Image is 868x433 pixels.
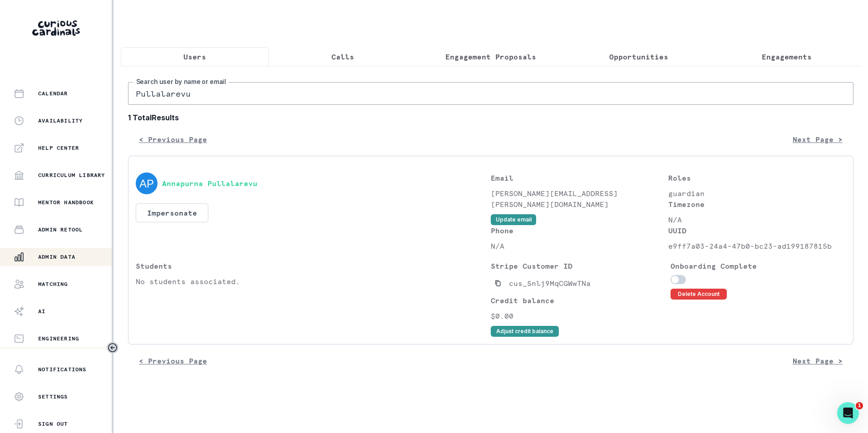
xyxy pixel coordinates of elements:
[32,20,80,36] img: Curious Cardinals Logo
[38,172,105,179] p: Curriculum Library
[136,203,208,222] button: Impersonate
[668,172,846,183] p: Roles
[668,241,846,251] p: e9ff7a03-24a4-47b0-bc23-ad199187815b
[162,179,257,188] button: Annapurna Pullalarevu
[856,402,863,409] span: 1
[491,310,666,321] p: $0.00
[38,199,94,206] p: Mentor Handbook
[491,276,505,290] button: Copied to clipboard
[331,51,354,62] p: Calls
[491,261,666,271] p: Stripe Customer ID
[668,214,846,225] p: N/A
[38,226,83,233] p: Admin Retool
[491,214,536,225] button: Update email
[668,199,846,210] p: Timezone
[136,261,491,271] p: Students
[782,352,853,370] button: Next Page >
[38,366,87,373] p: Notifications
[128,130,218,148] button: < Previous Page
[128,112,853,123] b: 1 Total Results
[491,188,668,210] p: [PERSON_NAME][EMAIL_ADDRESS][PERSON_NAME][DOMAIN_NAME]
[837,402,859,424] iframe: Intercom live chat
[491,225,668,236] p: Phone
[183,51,206,62] p: Users
[609,51,668,62] p: Opportunities
[38,90,68,97] p: Calendar
[38,335,79,342] p: Engineering
[491,241,668,251] p: N/A
[668,188,846,199] p: guardian
[38,308,45,315] p: AI
[136,276,491,287] p: No students associated.
[762,51,812,62] p: Engagements
[38,253,75,261] p: Admin Data
[671,261,846,271] p: Onboarding Complete
[491,295,666,306] p: Credit balance
[38,280,68,288] p: Matching
[491,172,668,183] p: Email
[509,278,591,289] p: cus_Snlj9MqCGWwTNa
[136,172,158,194] img: svg
[38,117,83,124] p: Availability
[38,420,68,428] p: Sign Out
[38,393,68,400] p: Settings
[107,342,118,354] button: Toggle sidebar
[782,130,853,148] button: Next Page >
[128,352,218,370] button: < Previous Page
[668,225,846,236] p: UUID
[445,51,536,62] p: Engagement Proposals
[671,289,727,300] button: Delete Account
[38,144,79,152] p: Help Center
[491,326,559,337] button: Adjust credit balance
